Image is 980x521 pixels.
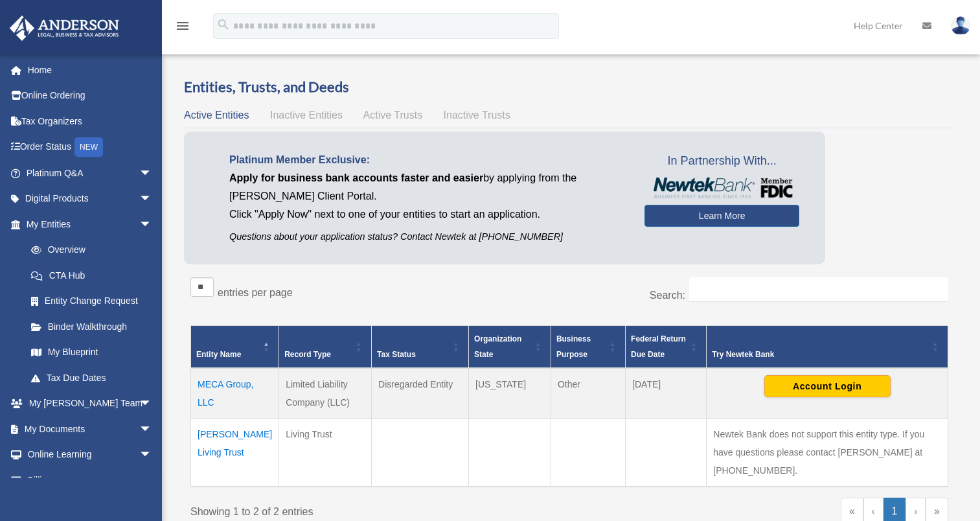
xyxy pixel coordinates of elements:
a: Binder Walkthrough [18,314,165,340]
a: My Documentsarrow_drop_down [9,416,172,442]
td: [PERSON_NAME] Living Trust [191,418,279,487]
div: NEW [74,137,103,157]
th: Entity Name: Activate to invert sorting [191,325,279,368]
a: My [PERSON_NAME] Teamarrow_drop_down [9,391,172,417]
span: arrow_drop_down [139,391,165,417]
span: Active Entities [184,110,249,121]
p: Platinum Member Exclusive: [229,151,625,169]
a: Order StatusNEW [9,134,172,161]
a: CTA Hub [18,262,165,288]
th: Organization State: Activate to sort [469,325,551,368]
td: Newtek Bank does not support this entity type. If you have questions please contact [PERSON_NAME]... [707,418,948,487]
span: Entity Name [196,350,241,359]
td: Living Trust [279,418,372,487]
button: Account Login [764,375,891,397]
a: My Blueprint [18,340,165,365]
th: Try Newtek Bank : Activate to sort [707,325,948,368]
a: Overview [18,237,159,263]
a: My Entitiesarrow_drop_down [9,211,165,237]
span: arrow_drop_down [139,467,165,494]
span: arrow_drop_down [139,442,165,469]
th: Tax Status: Activate to sort [372,325,469,368]
a: Tax Due Dates [18,365,165,391]
div: Try Newtek Bank [712,347,928,362]
td: MECA Group, LLC [191,368,279,419]
td: Other [551,368,625,419]
p: Click "Apply Now" next to one of your entities to start an application. [229,205,625,224]
td: Disregarded Entity [372,368,469,419]
span: arrow_drop_down [139,211,165,238]
th: Federal Return Due Date: Activate to sort [626,325,707,368]
td: Limited Liability Company (LLC) [279,368,372,419]
th: Record Type: Activate to sort [279,325,372,368]
a: Digital Productsarrow_drop_down [9,186,172,212]
span: Inactive Entities [270,110,343,121]
p: by applying from the [PERSON_NAME] Client Portal. [229,169,625,205]
a: Account Login [764,380,891,390]
span: Apply for business bank accounts faster and easier [229,172,483,183]
label: entries per page [218,287,293,298]
i: search [216,17,231,32]
a: Online Ordering [9,83,172,109]
p: Questions about your application status? Contact Newtek at [PHONE_NUMBER] [229,229,625,245]
a: Entity Change Request [18,288,165,314]
i: menu [175,18,190,34]
a: Online Learningarrow_drop_down [9,442,172,468]
span: Business Purpose [556,334,591,359]
th: Business Purpose: Activate to sort [551,325,625,368]
td: [DATE] [626,368,707,419]
img: Anderson Advisors Platinum Portal [6,16,123,41]
img: NewtekBankLogoSM.png [651,178,793,198]
h3: Entities, Trusts, and Deeds [184,77,955,97]
a: Platinum Q&Aarrow_drop_down [9,160,172,186]
a: menu [175,23,190,34]
a: Tax Organizers [9,108,172,134]
a: Learn More [644,205,799,227]
span: Record Type [284,350,331,359]
img: User Pic [951,16,970,35]
span: arrow_drop_down [139,416,165,443]
span: arrow_drop_down [139,160,165,187]
a: Home [9,57,172,83]
label: Search: [650,290,685,301]
span: In Partnership With... [644,151,799,172]
a: Billingarrow_drop_down [9,467,172,493]
span: Inactive Trusts [444,110,510,121]
div: Showing 1 to 2 of 2 entries [190,498,560,521]
span: Tax Status [377,350,416,359]
span: arrow_drop_down [139,186,165,213]
span: Federal Return Due Date [631,334,686,359]
td: [US_STATE] [469,368,551,419]
span: Active Trusts [363,110,423,121]
span: Organization State [474,334,521,359]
